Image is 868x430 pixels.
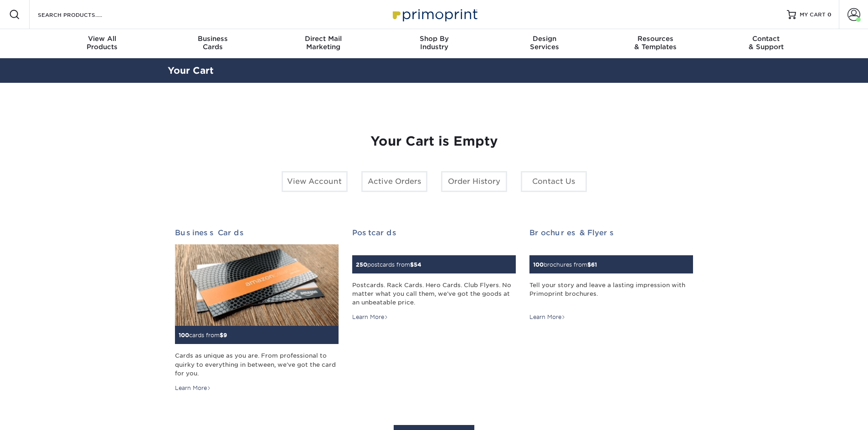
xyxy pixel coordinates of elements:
div: & Templates [600,35,711,51]
small: cards from [179,332,227,339]
div: Learn More [352,313,388,321]
div: & Support [711,35,822,51]
img: Business Cards [175,244,339,326]
span: Contact [711,35,822,43]
img: Primoprint [389,5,480,24]
a: Contact Us [521,171,587,192]
a: DesignServices [489,29,600,58]
div: Industry [379,35,489,51]
small: brochures from [533,261,597,268]
a: Postcards 250postcards from$54 Postcards. Rack Cards. Hero Cards. Club Flyers. No matter what you... [352,228,516,322]
div: Products [47,35,158,51]
span: 100 [179,332,189,339]
div: Services [489,35,600,51]
h2: Business Cards [175,228,339,237]
a: Resources& Templates [600,29,711,58]
a: View AllProducts [47,29,158,58]
span: MY CART [800,11,826,19]
h1: Your Cart is Empty [175,134,693,149]
span: Direct Mail [268,35,379,43]
small: postcards from [356,261,421,268]
span: Business [157,35,268,43]
span: $ [410,261,414,268]
a: Contact& Support [711,29,822,58]
a: Direct MailMarketing [268,29,379,58]
span: View All [47,35,158,43]
a: Business Cards 100cards from$9 Cards as unique as you are. From professional to quirky to everyth... [175,228,339,392]
a: BusinessCards [157,29,268,58]
span: 54 [414,261,421,268]
a: Your Cart [168,65,214,76]
span: $ [220,332,223,339]
span: 61 [591,261,597,268]
div: Cards [157,35,268,51]
span: Design [489,35,600,43]
span: 250 [356,261,367,268]
div: Marketing [268,35,379,51]
h2: Brochures & Flyers [529,228,693,237]
a: Active Orders [361,171,427,192]
span: Shop By [379,35,489,43]
img: Brochures & Flyers [529,250,530,250]
a: View Account [282,171,348,192]
span: Resources [600,35,711,43]
span: 0 [827,11,832,18]
a: Shop ByIndustry [379,29,489,58]
input: SEARCH PRODUCTS..... [37,9,126,20]
h2: Postcards [352,228,516,237]
div: Learn More [529,313,565,321]
div: Cards as unique as you are. From professional to quirky to everything in between, we've got the c... [175,351,339,378]
div: Postcards. Rack Cards. Hero Cards. Club Flyers. No matter what you call them, we've got the goods... [352,281,516,307]
span: 9 [223,332,227,339]
div: Learn More [175,384,211,392]
a: Order History [441,171,507,192]
span: $ [587,261,591,268]
span: 100 [533,261,544,268]
a: Brochures & Flyers 100brochures from$61 Tell your story and leave a lasting impression with Primo... [529,228,693,322]
div: Tell your story and leave a lasting impression with Primoprint brochures. [529,281,693,307]
img: Postcards [352,250,353,250]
